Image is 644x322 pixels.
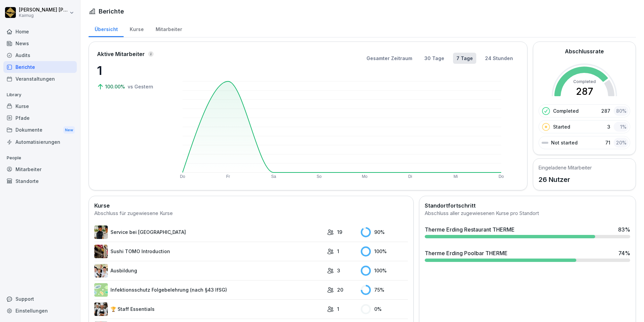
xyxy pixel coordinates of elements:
text: Mo [362,174,367,179]
a: Mitarbeiter [3,163,77,175]
img: tgff07aey9ahi6f4hltuk21p.png [94,283,108,297]
text: Mi [454,174,458,179]
div: 0 % [361,304,408,314]
div: 100 % [361,266,408,276]
a: Kurse [3,100,77,112]
div: 100 % [361,246,408,257]
p: Kaimug [19,13,68,18]
a: Home [3,26,77,37]
img: rc2sfetvx8o4c25ja7htnogh.png [94,225,108,239]
p: 1 [337,248,339,255]
p: 1 [97,61,164,80]
text: Do [498,174,504,179]
h2: Standortfortschritt [425,202,630,210]
p: 26 Nutzer [539,175,592,185]
div: Support [3,293,77,305]
img: emm9kqgr7luetz33s5q57ok9.png [94,302,108,316]
a: Therme Erding Restaurant THERME83% [422,223,633,241]
p: Not started [551,139,578,146]
p: Library [3,89,77,100]
div: 20 % [614,138,629,147]
a: Infektionsschutz Folgebelehrung (nach §43 IfSG) [94,283,324,297]
button: 24 Stunden [482,53,516,64]
p: [PERSON_NAME] [PERSON_NAME] [19,7,68,13]
a: Service bei [GEOGRAPHIC_DATA] [94,225,324,239]
div: Therme Erding Restaurant THERME [425,225,515,234]
a: Pfade [3,112,77,124]
div: Dokumente [3,124,77,136]
div: 80 % [614,106,629,116]
p: 20 [337,286,343,293]
button: 7 Tage [453,53,476,64]
a: Automatisierungen [3,136,77,148]
a: Mitarbeiter [150,20,188,37]
a: Einstellungen [3,305,77,317]
div: Therme Erding Poolbar THERME [425,249,508,257]
p: 1 [337,305,339,313]
a: Kurse [124,20,150,37]
p: Aktive Mitarbeiter [97,50,145,58]
a: Übersicht [89,20,124,37]
div: 1 % [614,122,629,132]
p: Completed [553,107,579,114]
text: Do [180,174,185,179]
a: News [3,37,77,49]
img: aaxan4lrr2lpa0th6yqfpb1h.png [94,245,108,258]
div: Abschluss für zugewiesene Kurse [94,210,408,217]
img: sxbsrblxgo4a9ornsy3pi0aw.png [94,264,108,277]
p: 3 [337,267,340,274]
p: 19 [337,229,342,236]
h5: Eingeladene Mitarbeiter [539,164,592,171]
a: DokumenteNew [3,124,77,136]
div: 90 % [361,227,408,237]
a: Ausbildung [94,264,324,277]
text: Sa [271,174,276,179]
p: People [3,153,77,163]
a: Berichte [3,61,77,73]
p: Started [553,123,570,130]
p: 287 [601,107,610,114]
h2: Abschlussrate [565,47,604,55]
button: Gesamter Zeitraum [363,53,416,64]
text: Di [408,174,412,179]
h1: Berichte [99,7,124,16]
p: 100.00% [105,83,126,90]
div: 74 % [618,249,630,257]
p: 3 [607,123,610,130]
h2: Kurse [94,202,408,210]
a: Sushi TOMO Introduction [94,245,324,258]
div: 75 % [361,285,408,295]
button: 30 Tage [421,53,448,64]
a: Therme Erding Poolbar THERME74% [422,246,633,265]
text: Fr [226,174,230,179]
a: Veranstaltungen [3,73,77,85]
a: Audits [3,49,77,61]
div: Abschluss aller zugewiesenen Kurse pro Standort [425,210,630,217]
div: New [63,126,75,134]
div: 83 % [618,225,630,234]
a: Standorte [3,175,77,187]
text: So [317,174,322,179]
p: vs Gestern [128,83,153,90]
p: 71 [605,139,610,146]
a: 🏆 Staff Essentials [94,302,324,316]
